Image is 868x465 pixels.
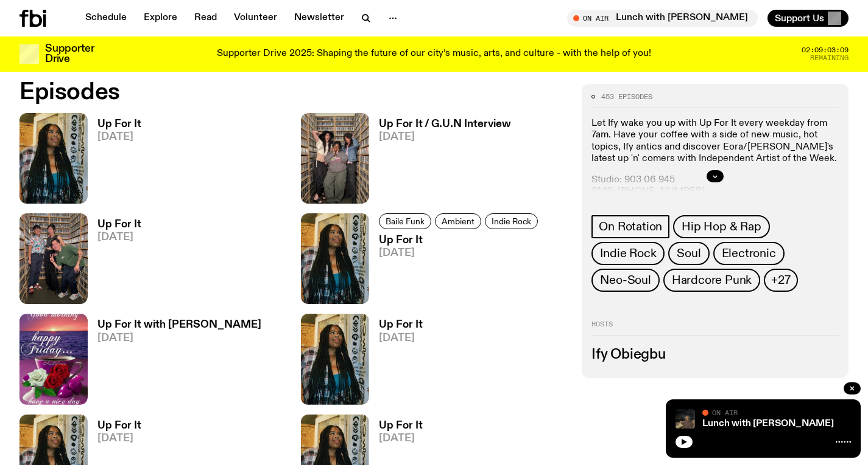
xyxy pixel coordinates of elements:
[810,55,849,61] span: Remaining
[379,119,511,129] h3: Up For It / G.U.N Interview
[767,10,849,27] button: Support Us
[591,348,839,362] h3: Ify Obiegbu
[227,10,284,27] a: Volunteer
[97,232,141,243] span: [DATE]
[676,409,695,429] img: Izzy Page stands above looking down at Opera Bar. She poses in front of the Harbour Bridge in the...
[379,248,542,258] span: [DATE]
[702,419,834,429] a: Lunch with [PERSON_NAME]
[379,433,423,444] span: [DATE]
[369,119,511,204] a: Up For It / G.U.N Interview[DATE]
[712,408,738,416] span: On Air
[492,216,531,226] span: Indie Rock
[301,213,369,304] img: Ify - a Brown Skin girl with black braided twists, looking up to the side with her tongue stickin...
[567,10,758,27] button: On AirLunch with [PERSON_NAME]
[379,421,423,431] h3: Up For It
[677,247,700,261] span: Soul
[379,320,423,330] h3: Up For It
[591,216,669,239] a: On Rotation
[97,132,141,142] span: [DATE]
[764,269,797,292] button: +27
[369,235,542,304] a: Up For It[DATE]
[379,213,431,229] a: Baile Funk
[45,44,94,64] h3: Supporter Drive
[369,320,423,404] a: Up For It[DATE]
[600,247,656,261] span: Indie Rock
[88,219,141,304] a: Up For It[DATE]
[485,213,538,229] a: Indie Rock
[713,243,785,266] a: Electronic
[88,320,261,404] a: Up For It with [PERSON_NAME][DATE]
[672,274,752,288] span: Hardcore Punk
[663,269,760,292] a: Hardcore Punk
[771,274,790,288] span: +27
[217,49,651,60] p: Supporter Drive 2025: Shaping the future of our city’s music, arts, and culture - with the help o...
[435,213,481,229] a: Ambient
[673,216,769,239] a: Hip Hop & Rap
[379,132,511,142] span: [DATE]
[187,10,224,27] a: Read
[599,221,662,234] span: On Rotation
[722,247,776,261] span: Electronic
[591,322,839,336] h2: Hosts
[379,333,423,343] span: [DATE]
[301,314,369,404] img: Ify - a Brown Skin girl with black braided twists, looking up to the side with her tongue stickin...
[97,333,261,343] span: [DATE]
[287,10,351,27] a: Newsletter
[97,421,141,431] h3: Up For It
[136,10,185,27] a: Explore
[78,10,134,27] a: Schedule
[97,433,141,444] span: [DATE]
[88,119,141,204] a: Up For It[DATE]
[97,119,141,129] h3: Up For It
[802,47,849,53] span: 02:09:03:09
[591,269,659,292] a: Neo-Soul
[19,81,567,103] h2: Episodes
[682,221,761,234] span: Hip Hop & Rap
[601,94,652,100] span: 453 episodes
[386,216,425,226] span: Baile Funk
[591,243,665,266] a: Indie Rock
[442,216,475,226] span: Ambient
[379,235,542,246] h3: Up For It
[591,119,839,165] p: Let Ify wake you up with Up For It every weekday from 7am. Have your coffee with a side of new mu...
[775,13,824,24] span: Support Us
[19,113,88,204] img: Ify - a Brown Skin girl with black braided twists, looking up to the side with her tongue stickin...
[600,274,651,288] span: Neo-Soul
[668,243,709,266] a: Soul
[97,219,141,230] h3: Up For It
[97,320,261,330] h3: Up For It with [PERSON_NAME]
